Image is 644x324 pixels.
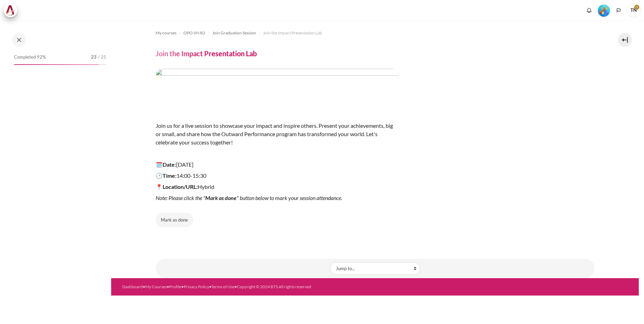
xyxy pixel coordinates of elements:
[598,4,610,17] div: Level #5
[156,172,176,179] strong: 🕑Time:
[91,54,97,61] span: 23
[98,54,106,61] span: / 25
[145,284,167,289] a: My Courses
[6,5,15,16] img: Architeck
[3,3,21,17] a: Architeck Architeck
[183,29,205,37] a: OPO VN B2
[237,284,311,289] a: Copyright © 2024 BTS All rights reserved
[156,213,193,227] button: Mark Join the Impact Presentation Lab as done
[169,284,181,289] a: Profile
[627,3,641,17] span: TN
[184,284,209,289] a: Privacy Policy
[211,284,234,289] a: Terms of Use
[156,183,198,190] strong: 📍Location/URL:
[156,160,399,169] p: [DATE]
[156,183,399,191] p: Hybrid
[156,194,342,201] em: Note: Please click the " " button below to mark your session attendance.
[156,122,393,146] span: Join us for a live session to showcase your impact and inspire others. Present your achievements,...
[156,172,206,179] span: 14:00-15:30
[212,30,256,36] span: Join Graduation Session
[598,5,610,17] img: Level #5
[627,3,641,17] a: User menu
[156,30,176,36] span: My courses
[263,29,322,37] a: Join the Impact Presentation Lab
[263,30,322,36] span: Join the Impact Presentation Lab
[156,29,176,37] a: My courses
[156,161,176,168] strong: 🗓️Date:
[122,284,403,290] div: • • • • •
[212,29,256,37] a: Join Graduation Session
[111,20,639,278] section: Content
[156,49,257,58] h4: Join the Impact Presentation Lab
[613,5,624,16] button: Languages
[156,27,595,39] nav: Navigation bar
[156,238,595,238] iframe: Join the Impact Presentation Lab
[14,64,99,65] div: 92%
[14,54,46,61] span: Completed 92%
[584,5,594,16] div: Show notification window with no new notifications
[122,284,143,289] a: Dashboard
[205,194,237,201] strong: Mark as done
[183,30,205,36] span: OPO VN B2
[595,4,613,17] a: Level #5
